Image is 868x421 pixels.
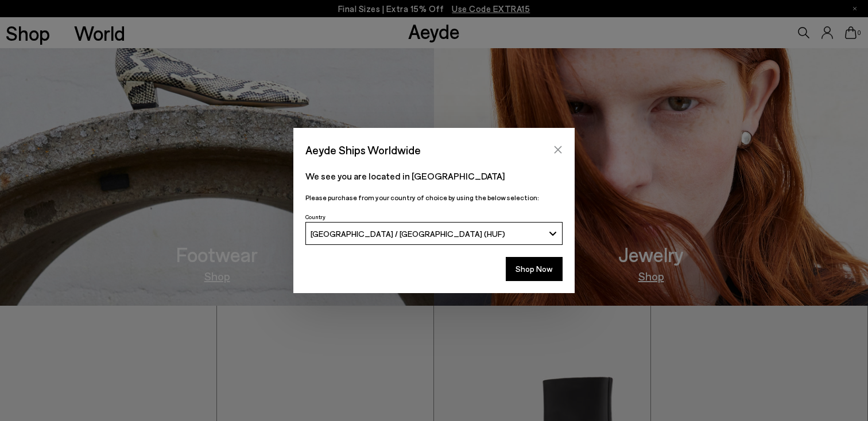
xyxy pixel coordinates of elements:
[305,169,563,183] p: We see you are located in [GEOGRAPHIC_DATA]
[549,141,567,158] button: Close
[305,213,325,220] span: Country
[311,229,505,239] span: [GEOGRAPHIC_DATA] / [GEOGRAPHIC_DATA] (HUF)
[506,257,563,281] button: Shop Now
[305,192,563,203] p: Please purchase from your country of choice by using the below selection:
[305,140,421,160] span: Aeyde Ships Worldwide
